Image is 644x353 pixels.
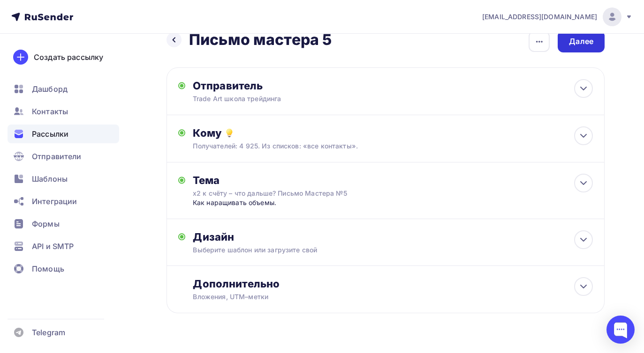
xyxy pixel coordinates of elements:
[482,12,597,22] span: [EMAIL_ADDRESS][DOMAIN_NAME]
[8,102,119,121] a: Контакты
[193,141,553,151] div: Получателей: 4 925. Из списков: «все контакты».
[8,214,119,233] a: Формы
[32,263,64,274] span: Помощь
[8,80,119,98] a: Дашборд
[193,79,396,92] div: Отправитель
[32,151,82,162] span: Отправители
[193,198,378,207] div: Как наращивать объемы.
[193,277,593,290] div: Дополнительно
[482,7,633,26] a: [EMAIL_ADDRESS][DOMAIN_NAME]
[32,327,65,338] span: Telegram
[189,30,332,49] h2: Письмо мастера 5
[32,106,68,117] span: Контакты
[8,125,119,143] a: Рассылки
[32,218,60,229] span: Формы
[32,241,74,252] span: API и SMTP
[193,292,553,302] div: Вложения, UTM–метки
[193,230,593,243] div: Дизайн
[193,245,553,255] div: Выберите шаблон или загрузите свой
[8,147,119,166] a: Отправители
[193,189,360,198] div: х2 к счёту – что дальше? Письмо Мастера №5
[32,173,68,184] span: Шаблоны
[32,128,68,140] span: Рассылки
[569,36,593,47] div: Далее
[32,196,77,207] span: Интеграции
[34,51,103,63] div: Создать рассылку
[32,83,68,95] span: Дашборд
[193,174,378,187] div: Тема
[8,169,119,188] a: Шаблоны
[193,126,593,140] div: Кому
[193,94,376,103] div: Trade Art школа трейдинга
